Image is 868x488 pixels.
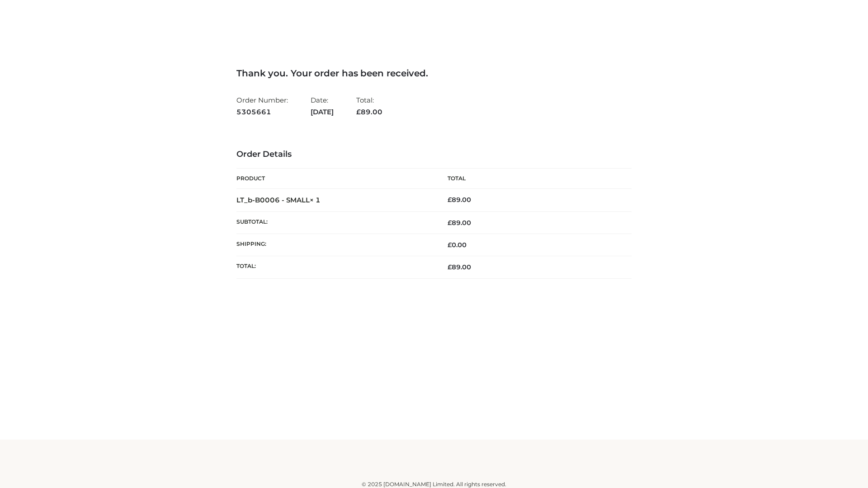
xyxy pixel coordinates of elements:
[311,92,334,120] li: Date:
[310,196,321,204] strong: × 1
[448,219,471,227] span: 89.00
[236,92,288,120] li: Order Number:
[448,219,452,227] span: £
[448,263,452,271] span: £
[448,196,452,204] span: £
[448,263,471,271] span: 89.00
[236,68,632,79] h3: Thank you. Your order has been received.
[356,108,382,116] span: 89.00
[448,196,471,204] bdi: 89.00
[448,241,452,249] span: £
[236,196,321,204] strong: LT_b-B0006 - SMALL
[236,106,288,118] strong: 5305661
[311,106,334,118] strong: [DATE]
[434,169,632,189] th: Total
[356,92,382,120] li: Total:
[236,256,434,278] th: Total:
[236,234,434,256] th: Shipping:
[448,241,467,249] bdi: 0.00
[236,169,434,189] th: Product
[356,108,361,116] span: £
[236,150,632,160] h3: Order Details
[236,211,434,234] th: Subtotal:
